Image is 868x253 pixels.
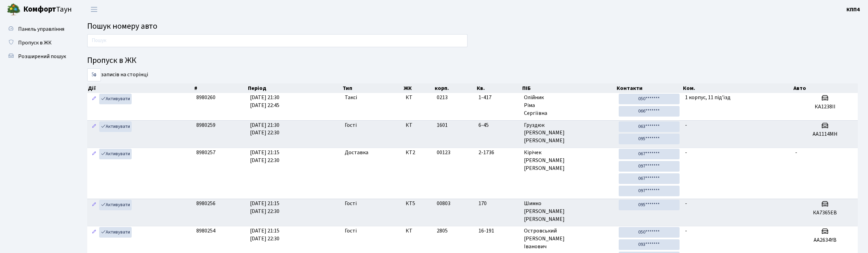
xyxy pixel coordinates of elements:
a: Редагувати [90,149,98,159]
h5: КА7365ЕВ [795,210,855,216]
span: 1 корпус, 11 під'їзд [685,94,731,101]
span: 8980256 [196,200,215,207]
a: Активувати [99,227,132,238]
span: 00803 [437,200,450,207]
span: Кірічек [PERSON_NAME] [PERSON_NAME] [524,149,613,172]
h4: Пропуск в ЖК [87,56,858,66]
span: 1601 [437,121,448,129]
span: Островський [PERSON_NAME] Іванович [524,227,613,251]
input: Пошук [87,34,468,47]
span: 8980260 [196,94,215,101]
span: Таксі [345,94,357,102]
span: Розширений пошук [18,53,66,60]
a: Активувати [99,149,132,159]
span: Пошук номеру авто [87,20,157,32]
span: Доставка [345,149,368,157]
b: Комфорт [23,4,56,15]
span: - [685,200,687,207]
select: записів на сторінці [87,68,101,81]
span: КТ5 [406,200,432,208]
span: 2805 [437,227,448,235]
th: Дії [87,83,194,93]
h5: АА2634YB [795,237,855,243]
th: Авто [793,83,858,93]
span: Панель управління [18,25,64,33]
span: Гості [345,200,357,208]
span: Таун [23,4,72,15]
span: КТ [406,121,432,129]
span: Груздюк [PERSON_NAME] [PERSON_NAME] [524,121,613,145]
th: Період [247,83,342,93]
span: [DATE] 21:15 [DATE] 22:30 [250,200,279,215]
label: записів на сторінці [87,68,148,81]
a: Активувати [99,200,132,210]
span: [DATE] 21:15 [DATE] 22:30 [250,227,279,242]
h5: КА1238ІІ [795,104,855,110]
b: КПП4 [846,6,860,13]
span: Шимко [PERSON_NAME] [PERSON_NAME] [524,200,613,223]
span: - [685,121,687,129]
span: [DATE] 21:30 [DATE] 22:30 [250,121,279,137]
h5: АА1114МН [795,131,855,137]
span: КТ [406,227,432,235]
th: Контакти [616,83,682,93]
span: 1-417 [478,94,518,102]
span: 8980259 [196,121,215,129]
a: Розширений пошук [3,50,72,63]
span: 2-1736 [478,149,518,157]
th: Ком. [682,83,792,93]
a: КПП4 [846,5,860,14]
span: 8980254 [196,227,215,235]
span: - [795,149,797,156]
span: 8980257 [196,149,215,156]
span: Пропуск в ЖК [18,39,52,46]
a: Редагувати [90,227,98,238]
span: Олійник Ріма Сергіївна [524,94,613,117]
a: Панель управління [3,22,72,36]
span: 170 [478,200,518,208]
button: Переключити навігацію [86,4,103,15]
th: Кв. [476,83,522,93]
span: 6-45 [478,121,518,129]
span: [DATE] 21:30 [DATE] 22:45 [250,94,279,109]
span: 0213 [437,94,448,101]
th: ПІБ [522,83,616,93]
span: Гості [345,121,357,129]
th: ЖК [403,83,434,93]
span: - [685,227,687,235]
th: корп. [434,83,476,93]
span: Гості [345,227,357,235]
span: 16-191 [478,227,518,235]
a: Редагувати [90,200,98,210]
a: Активувати [99,121,132,132]
img: logo.png [7,3,21,16]
th: # [194,83,247,93]
span: [DATE] 21:15 [DATE] 22:30 [250,149,279,164]
span: КТ [406,94,432,102]
span: - [685,149,687,156]
th: Тип [342,83,403,93]
a: Редагувати [90,94,98,104]
span: КТ2 [406,149,432,157]
a: Активувати [99,94,132,104]
a: Редагувати [90,121,98,132]
a: Пропуск в ЖК [3,36,72,50]
span: 00123 [437,149,450,156]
